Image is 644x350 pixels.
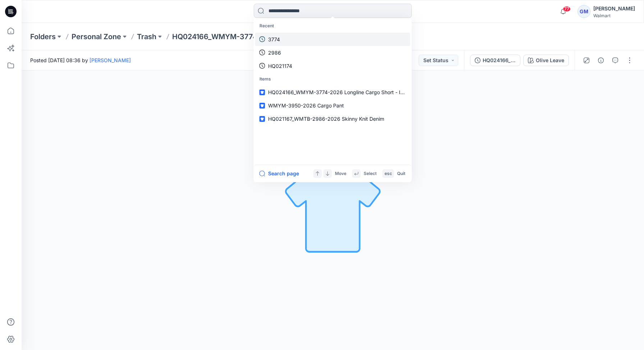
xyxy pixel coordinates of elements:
[30,56,131,64] span: Posted [DATE] 08:36 by
[593,4,635,13] div: [PERSON_NAME]
[255,59,410,73] a: HQ021174
[255,86,410,99] a: HQ024166_WMYM-3774-2026 Longline Cargo Short - Inseam 12
[268,36,280,43] p: 3774
[255,46,410,59] a: 2986
[397,170,405,178] p: Quit
[255,33,410,46] a: 3774
[385,170,392,178] p: esc
[563,6,571,12] span: 77
[30,32,56,42] a: Folders
[255,19,410,33] p: Recent
[259,169,299,178] button: Search page
[593,13,635,18] div: Walmart
[72,32,121,42] a: Personal Zone
[268,116,384,122] span: HQ021167_WMTB-2986-2026 Skinny Knit Denim
[282,160,383,261] img: No Outline
[89,57,131,63] a: [PERSON_NAME]
[536,56,564,64] div: Olive Leave
[470,55,520,66] button: HQ024166_WMYM-3774-2026 Longline Cargo Short - Inseam 12 Full Colorway
[595,55,607,66] button: Details
[255,99,410,112] a: WMYM-3950-2026 Cargo Pant
[268,102,344,109] span: WMYM-3950-2026 Cargo Pant
[523,55,569,66] button: Olive Leave
[255,112,410,125] a: HQ021167_WMTB-2986-2026 Skinny Knit Denim
[268,62,292,70] p: HQ021174
[137,32,156,42] a: Trash
[335,170,346,178] p: Move
[268,89,423,95] span: HQ024166_WMYM-3774-2026 Longline Cargo Short - Inseam 12
[268,49,281,56] p: 2986
[172,32,309,42] p: HQ024166_WMYM-3774-2026 Longline Cargo Short - Inseam 12
[364,170,377,178] p: Select
[255,73,410,86] p: Items
[483,56,516,64] div: HQ024166_WMYM-3774-2026 Longline Cargo Short - Inseam 12 Full Colorway
[578,5,590,18] div: GM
